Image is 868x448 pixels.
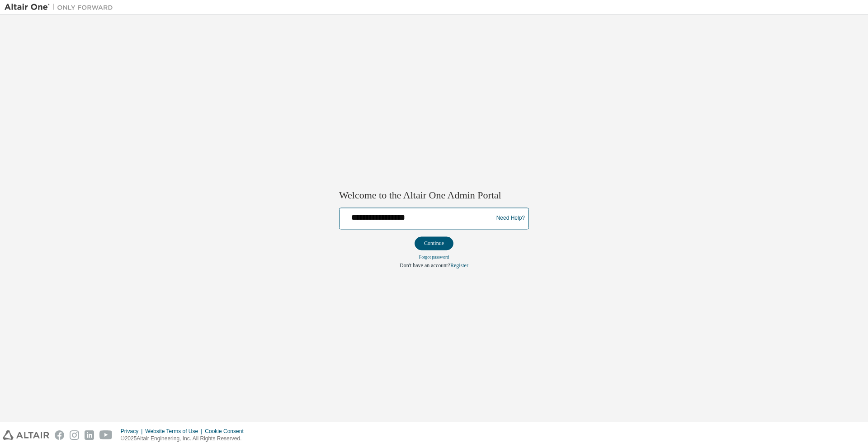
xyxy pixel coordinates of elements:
button: Continue [415,236,453,250]
img: Altair One [5,3,118,12]
div: Website Terms of Use [145,428,205,435]
a: Need Help? [496,218,525,219]
div: Privacy [121,428,145,435]
a: Register [450,262,468,269]
img: linkedin.svg [85,430,94,440]
img: altair_logo.svg [3,430,49,440]
span: Don't have an account? [400,262,450,269]
img: instagram.svg [70,430,79,440]
div: Cookie Consent [205,428,249,435]
h2: Welcome to the Altair One Admin Portal [339,189,529,202]
img: facebook.svg [55,430,64,440]
p: © 2025 Altair Engineering, Inc. All Rights Reserved. [121,435,249,443]
a: Forgot password [419,255,449,259]
img: youtube.svg [99,430,113,440]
